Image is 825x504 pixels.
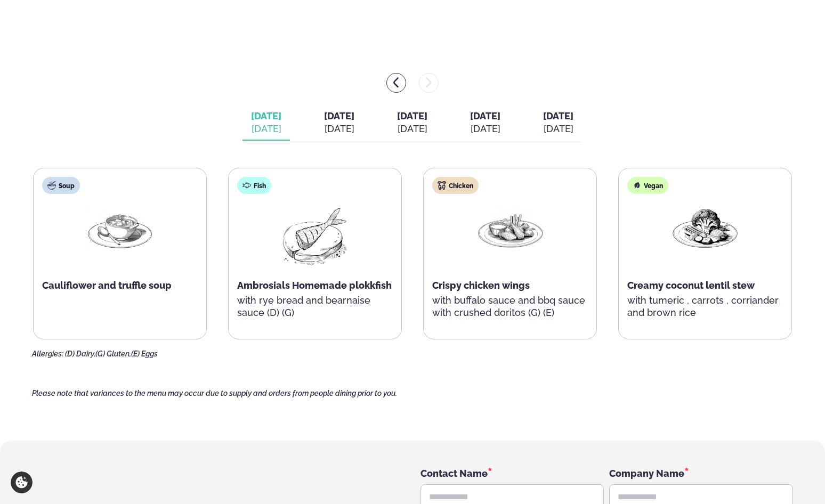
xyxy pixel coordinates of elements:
[438,181,446,190] img: chicken.svg
[397,123,427,135] div: [DATE]
[237,294,393,320] p: with rye bread and bearnaise sauce (D) (G)
[251,123,281,135] div: [DATE]
[419,73,439,93] button: menu-btn-right
[86,202,154,252] img: Soup.png
[633,181,641,190] img: Vegan.svg
[627,280,755,291] span: Creamy coconut lentil stew
[32,349,63,358] span: Allergies:
[281,202,349,271] img: fish.png
[470,123,500,135] div: [DATE]
[237,177,271,194] div: Fish
[470,110,500,121] span: [DATE]
[462,105,509,141] button: [DATE] [DATE]
[65,349,95,358] span: (D) Dairy,
[47,181,56,190] img: soup.svg
[11,472,33,493] a: Cookie settings
[397,110,427,121] span: [DATE]
[627,294,783,320] p: with tumeric , carrots , corriander and brown rice
[242,181,251,190] img: fish.svg
[535,105,582,141] button: [DATE] [DATE]
[95,349,131,358] span: (G) Gluten,
[627,177,668,194] div: Vegan
[476,202,544,253] img: Chicken-wings-legs.png
[543,110,573,121] span: [DATE]
[237,280,392,291] span: Ambrosials Homemade plokkfish
[432,294,588,320] p: with buffalo sauce and bbq sauce with crushed doritos (G) (E)
[324,110,354,121] span: [DATE]
[389,105,436,141] button: [DATE] [DATE]
[42,177,80,194] div: Soup
[420,466,604,480] div: Contact Name
[251,110,281,121] span: [DATE]
[242,105,290,141] button: [DATE] [DATE]
[432,177,479,194] div: Chicken
[671,202,739,252] img: Vegan.png
[316,105,363,141] button: [DATE] [DATE]
[131,349,158,358] span: (E) Eggs
[432,280,530,291] span: Crispy chicken wings
[324,123,354,135] div: [DATE]
[42,280,172,291] span: Cauliflower and truffle soup
[386,73,406,93] button: menu-btn-left
[32,389,397,397] span: Please note that variances to the menu may occur due to supply and orders from people dining prio...
[609,466,792,480] div: Company Name
[543,123,573,135] div: [DATE]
